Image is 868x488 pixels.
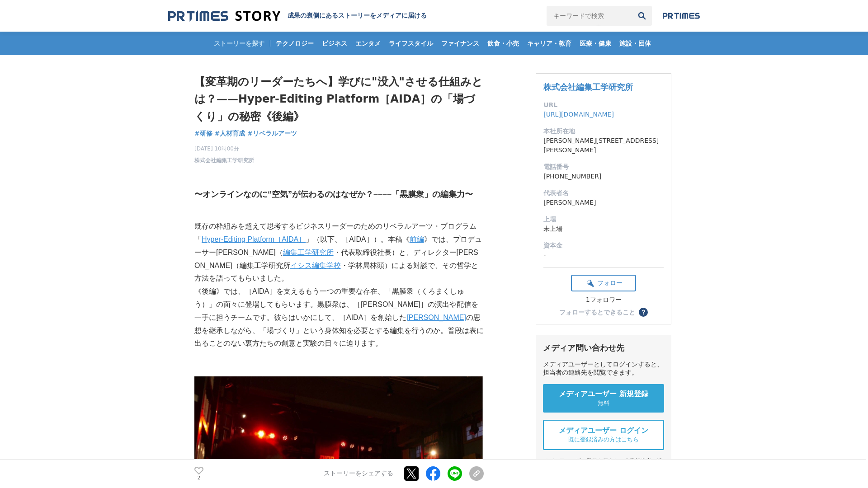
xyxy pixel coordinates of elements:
[543,241,664,250] dt: 資本金
[543,215,664,224] dt: 上場
[288,12,427,20] h2: 成果の裏側にあるストーリーをメディアに届ける
[438,39,483,47] span: ファイナンス
[543,343,664,353] div: メディア問い合わせ先
[543,420,664,450] a: メディアユーザー ログイン 既に登録済みの方はこちら
[318,39,351,47] span: ビジネス
[215,129,245,137] span: #人材育成
[194,129,212,138] a: #研修
[272,32,317,55] a: テクノロジー
[524,39,575,47] span: キャリア・教育
[543,224,664,234] dd: 未上場
[640,309,646,315] span: ？
[438,32,483,55] a: ファイナンス
[272,39,317,47] span: テクノロジー
[543,198,664,207] dd: [PERSON_NAME]
[543,127,664,136] dt: 本社所在地
[543,188,664,198] dt: 代表者名
[215,129,245,138] a: #人材育成
[385,32,437,55] a: ライフスタイル
[352,39,384,47] span: エンタメ
[559,426,648,436] span: メディアユーザー ログイン
[324,470,393,478] p: ストーリーをシェアする
[194,73,484,125] h1: 【変革期のリーダーたちへ】学びに"没入"させる仕組みとは？——Hyper-Editing Platform［AIDA］の「場づくり」の秘密《後編》
[194,129,212,137] span: #研修
[283,249,334,256] a: 編集工学研究所
[571,296,636,304] div: 1フォロワー
[194,188,484,201] h3: 〜オンラインなのに“空気”が伝わるのはなぜか？––––「黒膜衆」の編集力〜
[194,476,203,480] p: 2
[571,275,636,291] button: フォロー
[194,220,484,285] p: 既存の枠組みを超えて思考するビジネスリーダーのためのリベラルアーツ・プログラム「 」（以下、［AIDA］）。本稿《 》では、プロデューサー[PERSON_NAME]（ ・代表取締役社長）と、ディ...
[543,384,664,413] a: メディアユーザー 新規登録 無料
[168,10,280,22] img: 成果の裏側にあるストーリーをメディアに届ける
[524,32,575,55] a: キャリア・教育
[406,314,466,321] a: [PERSON_NAME]
[639,308,648,317] button: ？
[632,6,652,26] button: 検索
[484,32,523,55] a: 飲食・小売
[543,82,633,92] a: 株式会社編集工学研究所
[543,172,664,181] dd: [PHONE_NUMBER]
[543,100,664,110] dt: URL
[247,129,297,138] a: #リベラルアーツ
[543,111,614,118] a: [URL][DOMAIN_NAME]
[194,145,254,153] span: [DATE] 10時00分
[663,12,700,19] img: prtimes
[576,39,615,47] span: 医療・健康
[598,399,609,407] span: 無料
[202,235,306,243] a: Hyper-Editing Platform［AIDA］
[484,39,523,47] span: 飲食・小売
[576,32,615,55] a: 医療・健康
[194,156,254,164] a: 株式会社編集工学研究所
[168,10,427,22] a: 成果の裏側にあるストーリーをメディアに届ける 成果の裏側にあるストーリーをメディアに届ける
[616,39,655,47] span: 施設・団体
[385,39,437,47] span: ライフスタイル
[559,309,635,315] div: フォローするとできること
[543,361,664,377] div: メディアユーザーとしてログインすると、担当者の連絡先を閲覧できます。
[410,235,424,243] a: 前編
[290,262,341,269] a: イシス編集学校
[559,389,648,399] span: メディアユーザー 新規登録
[247,129,297,137] span: #リベラルアーツ
[194,285,484,350] p: 《後編》では、［AIDA］を支えるもう一つの重要な存在、「黒膜衆（くろまくしゅう）」の面々に登場してもらいます。黒膜衆は、［[PERSON_NAME]］の演出や配信を一手に担うチームです。彼らは...
[547,6,632,26] input: キーワードで検索
[318,32,351,55] a: ビジネス
[616,32,655,55] a: 施設・団体
[543,136,664,155] dd: [PERSON_NAME][STREET_ADDRESS][PERSON_NAME]
[543,162,664,172] dt: 電話番号
[352,32,384,55] a: エンタメ
[543,250,664,260] dd: -
[568,436,639,444] span: 既に登録済みの方はこちら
